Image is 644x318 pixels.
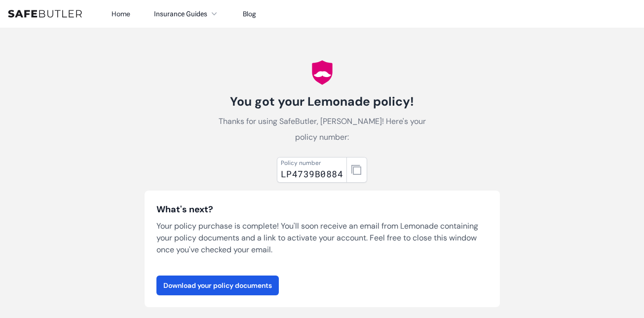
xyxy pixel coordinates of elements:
a: Blog [243,9,256,18]
a: Home [112,9,130,18]
p: Thanks for using SafeButler, [PERSON_NAME]! Here's your policy number: [212,114,433,145]
img: SafeButler Text Logo [8,10,82,18]
p: Your policy purchase is complete! You'll soon receive an email from Lemonade containing your poli... [156,220,488,256]
h3: What's next? [156,202,488,216]
h1: You got your Lemonade policy! [212,94,433,110]
div: Policy number [281,159,343,167]
div: LP4739B0884 [281,167,343,181]
a: Download your policy documents [156,276,279,295]
button: Insurance Guides [154,8,219,20]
